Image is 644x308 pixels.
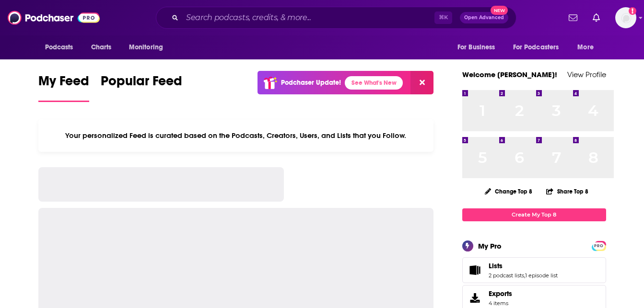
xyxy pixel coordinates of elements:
[281,79,341,87] p: Podchaser Update!
[491,6,508,15] span: New
[589,10,604,26] a: Show notifications dropdown
[525,272,558,279] a: 1 episode list
[85,38,117,57] a: Charts
[489,289,512,298] span: Exports
[565,10,581,26] a: Show notifications dropdown
[462,257,606,283] span: Lists
[629,7,636,15] svg: Add a profile image
[38,73,89,102] a: My Feed
[101,73,182,95] span: Popular Feed
[507,38,573,57] button: open menu
[489,300,512,307] span: 4 items
[434,11,452,24] span: ⌘ K
[546,182,589,201] button: Share Top 8
[38,73,89,95] span: My Feed
[577,41,594,54] span: More
[466,263,485,277] a: Lists
[466,291,485,305] span: Exports
[91,41,112,54] span: Charts
[489,262,558,270] a: Lists
[464,15,504,20] span: Open Advanced
[8,9,100,27] img: Podchaser - Follow, Share and Rate Podcasts
[156,7,516,29] div: Search podcasts, credits, & more...
[615,7,636,28] span: Logged in as kindrieri
[489,262,503,270] span: Lists
[122,38,176,57] button: open menu
[129,41,163,54] span: Monitoring
[38,119,434,152] div: Your personalized Feed is curated based on the Podcasts, Creators, Users, and Lists that you Follow.
[571,38,606,57] button: open menu
[38,38,86,57] button: open menu
[615,7,636,28] button: Show profile menu
[593,242,605,250] span: PRO
[462,208,606,221] a: Create My Top 8
[460,12,508,23] button: Open AdvancedNew
[451,38,507,57] button: open menu
[101,73,182,102] a: Popular Feed
[489,272,524,279] a: 2 podcast lists
[524,272,525,279] span: ,
[479,185,539,197] button: Change Top 8
[182,10,434,25] input: Search podcasts, credits, & more...
[457,41,495,54] span: For Business
[478,241,502,251] div: My Pro
[345,76,403,90] a: See What's New
[462,70,557,79] a: Welcome [PERSON_NAME]!
[513,41,559,54] span: For Podcasters
[615,7,636,28] img: User Profile
[593,241,605,249] a: PRO
[567,70,606,79] a: View Profile
[45,41,73,54] span: Podcasts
